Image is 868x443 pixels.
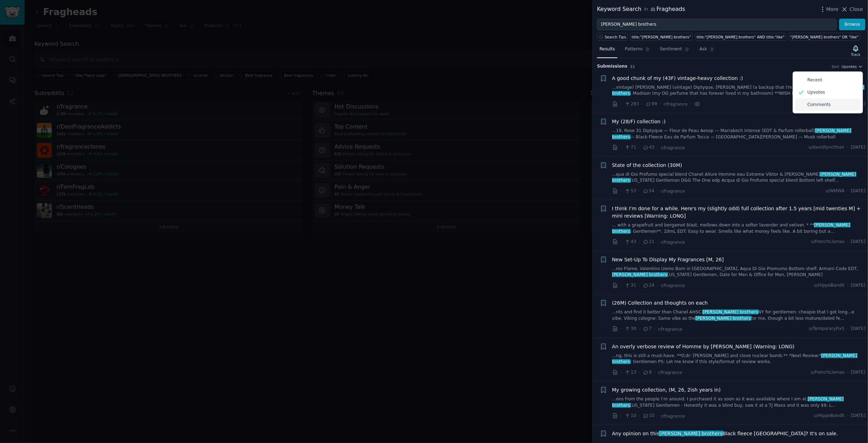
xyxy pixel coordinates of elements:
a: Sentiment [658,44,692,58]
p: Comments [807,102,831,108]
span: u/TemporaryFix5 [809,326,844,332]
span: · [621,412,622,420]
span: r/fragrance [661,283,685,288]
button: More [819,6,839,13]
p: Recent [807,77,822,83]
span: Ask [699,46,707,52]
div: Keyword Search Fragheads [597,5,685,14]
span: · [847,188,849,194]
a: State of the collection (30M) [612,162,682,169]
button: Search Tips [597,33,628,41]
span: · [654,369,655,376]
span: · [639,412,640,420]
span: Results [600,46,615,52]
button: Track [849,43,863,58]
a: (26M) Collection and thoughts on each [612,299,708,307]
span: u/WMWA [825,188,844,194]
span: 30 [625,326,636,332]
span: My (28/F) collection :) [612,118,666,125]
span: · [621,369,622,376]
span: · [660,100,661,108]
span: 43 [643,144,654,151]
div: Sort [832,64,840,69]
span: [DATE] [851,239,866,245]
input: Try a keyword related to your business [597,19,837,31]
span: [DATE] [851,282,866,289]
span: · [621,100,622,108]
span: 24 [643,282,654,289]
span: [DATE] [851,369,866,376]
span: 13 [625,369,636,376]
span: u/davidlynchhair [809,144,844,151]
span: · [621,144,622,151]
span: [DATE] [851,188,866,194]
span: · [847,282,849,289]
p: Upvotes [807,89,825,96]
span: Search Tips [605,35,626,39]
span: u/HippoBandit [814,282,844,289]
a: Ask [697,44,717,58]
span: · [657,282,658,289]
span: · [657,238,658,246]
span: · [657,412,658,420]
span: 31 [625,282,636,289]
span: · [657,144,658,151]
span: [PERSON_NAME] brothers [612,272,668,277]
span: · [621,325,622,333]
a: I think I'm done for a while. Here's my (slightly odd) full collection after 1.5 years [mid twent... [612,205,866,220]
span: · [639,282,640,289]
span: · [690,100,692,108]
span: Patterns [625,46,642,52]
span: · [847,326,849,332]
span: [DATE] [851,326,866,332]
span: [DATE] [851,144,866,151]
span: An overly verbose review of Homme by [PERSON_NAME] (Warning: LONG) [612,343,795,350]
a: ...ons from the people I’m around. I purchased it as soon as it was available where I am at.[PERS... [612,396,866,408]
span: Upvotes [842,64,857,69]
div: title:"[PERSON_NAME] brothers" AND title:"like" [697,35,785,39]
span: r/fragrance [658,327,682,332]
span: 99 [646,101,657,107]
div: Track [851,52,861,57]
span: · [654,325,655,333]
span: [PERSON_NAME] brothers [702,310,759,314]
span: [PERSON_NAME] brothers [612,128,851,139]
button: Upvotes [842,64,863,69]
a: New Set-Up To Display My Fragrances [M, 26] [612,256,724,263]
button: Browse [839,19,866,31]
span: 43 [625,239,636,245]
span: 53 [625,188,636,194]
a: ...ng, this is still a must-have. **tl;dr: [PERSON_NAME] and clove nuclear bomb.** *Next Review:*... [612,353,866,365]
span: [PERSON_NAME] brothers [659,431,723,436]
span: · [847,239,849,245]
span: · [621,238,622,246]
span: Sentiment [660,46,682,52]
span: [PERSON_NAME] brothers [612,397,844,408]
span: Any opinion on this Black fleece [GEOGRAPHIC_DATA]? It's on sale. [612,430,838,437]
span: · [639,369,640,376]
span: Close [850,6,863,13]
a: title:"[PERSON_NAME] brothers" AND title:"like" [695,33,786,41]
span: · [847,413,849,419]
a: Results [597,44,617,58]
span: · [657,187,658,195]
a: ...nts and find it better than Chanel AHSC.[PERSON_NAME] brothersNY for gentlemen: cheapie that I... [612,309,866,322]
span: [PERSON_NAME] brothers [695,316,752,321]
span: in [644,6,648,13]
span: [DATE] [851,413,866,419]
span: u/HippoBandit [814,413,844,419]
span: · [639,325,640,333]
a: ... with a grapefruit and bergamot blast, mellows down into a softer lavender and vetiver. * **[P... [612,222,866,235]
a: Patterns [622,44,652,58]
span: r/fragrance [658,370,682,375]
a: "[PERSON_NAME] brothers" OR "like" [789,33,860,41]
div: title:"[PERSON_NAME] brothers" [632,35,691,39]
span: 7 [643,326,652,332]
span: 54 [643,188,654,194]
a: My growing collection, (M, 26, 2ish years in) [612,386,721,394]
span: · [621,187,622,195]
span: · [641,100,643,108]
